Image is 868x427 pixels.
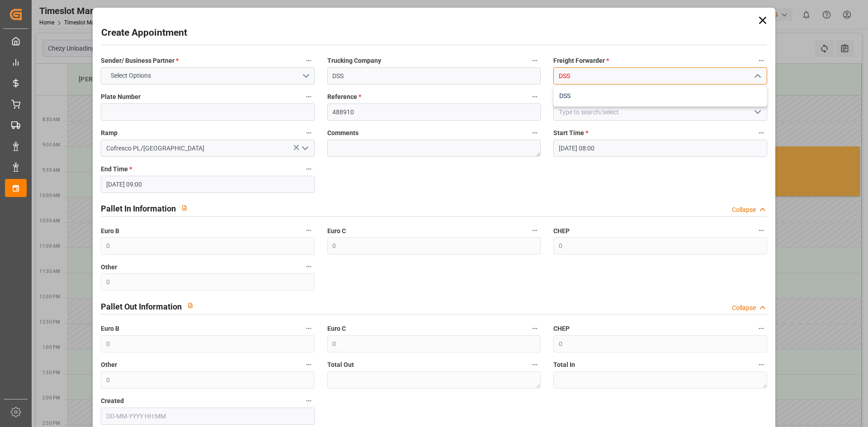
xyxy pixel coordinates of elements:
[101,226,119,236] span: Euro B
[303,163,315,175] button: End Time *
[101,26,187,40] h2: Create Appointment
[101,56,179,66] span: Sender/ Business Partner
[303,323,315,334] button: Euro B
[303,127,315,139] button: Ramp
[755,359,767,371] button: Total In
[529,323,541,334] button: Euro C
[303,55,315,66] button: Sender/ Business Partner *
[732,205,756,215] div: Collapse
[101,202,176,215] h2: Pallet In Information
[101,263,117,272] span: Other
[750,69,764,83] button: close menu
[101,67,314,84] button: open menu
[755,225,767,236] button: CHEP
[303,359,315,371] button: Other
[755,55,767,66] button: Freight Forwarder *
[101,92,141,102] span: Plate Number
[101,300,182,313] h2: Pallet Out Information
[732,303,756,313] div: Collapse
[553,56,609,66] span: Freight Forwarder
[553,324,570,333] span: CHEP
[303,261,315,272] button: Other
[303,91,315,103] button: Plate Number
[529,359,541,371] button: Total Out
[553,226,570,236] span: CHEP
[101,408,314,425] input: DD-MM-YYYY HH:MM
[755,127,767,139] button: Start Time *
[327,128,359,138] span: Comments
[553,140,767,157] input: DD-MM-YYYY HH:MM
[327,92,361,102] span: Reference
[101,164,132,174] span: End Time
[101,140,314,157] input: Type to search/select
[553,128,588,138] span: Start Time
[176,199,193,216] button: View description
[750,105,764,119] button: open menu
[554,86,766,106] div: DSS
[101,360,117,370] span: Other
[101,324,119,333] span: Euro B
[529,55,541,66] button: Trucking Company
[327,324,346,333] span: Euro C
[101,396,124,406] span: Created
[553,103,767,121] input: Type to search/select
[529,91,541,103] button: Reference *
[182,297,199,314] button: View description
[553,360,575,370] span: Total In
[327,226,346,236] span: Euro C
[755,323,767,334] button: CHEP
[303,395,315,407] button: Created
[303,225,315,236] button: Euro B
[101,128,118,138] span: Ramp
[106,71,156,80] span: Select Options
[327,360,354,370] span: Total Out
[529,225,541,236] button: Euro C
[101,176,314,193] input: DD-MM-YYYY HH:MM
[297,141,311,155] button: open menu
[529,127,541,139] button: Comments
[327,56,381,66] span: Trucking Company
